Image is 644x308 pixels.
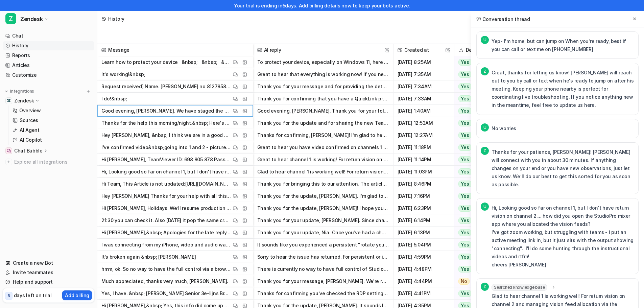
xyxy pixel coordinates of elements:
[454,263,496,275] button: Yes
[396,80,451,93] span: [DATE] 7:34AM
[19,107,41,114] p: Overview
[454,117,496,129] button: Yes
[10,116,94,125] a: Sources
[396,227,451,239] span: [DATE] 6:13PM
[458,266,472,273] span: Yes
[458,254,472,260] span: Yes
[492,37,634,53] p: Yep- I'm home, but can jump on When you're ready, best if you can call or text me on [PHONE_NUMBER]
[454,190,496,202] button: Yes
[101,129,231,141] p: Hey [PERSON_NAME], &nbsp; I think we are in a good place. You can close the ticket. Appreciate th...
[3,88,36,95] button: Integrations
[65,292,89,299] p: Add billing
[3,61,94,70] a: Articles
[458,278,470,285] span: No
[7,99,11,103] img: Zendesk
[454,153,496,166] button: Yes
[257,239,389,251] button: It sounds like you experienced a persistent "rotate your device" popup on your iPhone, even thoug...
[454,129,496,141] button: Yes
[257,251,389,263] button: Sorry to hear the issue has returned. For persistent or intermittent "cannot access video input d...
[458,71,472,78] span: Yes
[3,258,94,268] a: Create a new Bot
[86,89,91,94] img: menu_add.svg
[481,147,489,155] span: Z
[7,149,11,153] img: Chat Bubble
[101,141,231,153] p: I've confirmed video&nbsp;going into 1 and 2 - picture on 1 and prompter splash screen on 2
[101,251,196,263] p: It’s broken again &nbsp; [PERSON_NAME]
[454,239,496,251] button: Yes
[101,80,231,93] p: Request received] Name. [PERSON_NAME] no 8127858844&nbsp; Transaction ID OLEX25081922241680737242...
[396,263,451,275] span: [DATE] 4:48PM
[481,123,489,132] span: U
[257,56,389,68] button: To protect your device, especially on Windows 11, here are some key steps: - **Check Network Secu...
[476,16,530,23] h2: Conversation thread
[257,190,389,202] button: Thank you for the update, [PERSON_NAME]. I'm glad to hear the Quicklink unit is working well afte...
[257,80,389,93] button: Thank you for your message and for providing the details of your request regarding the accidental...
[3,70,94,80] a: Customize
[257,178,389,190] button: Thank you for bringing this to our attention. The article on [Adding an Instant Replay source to ...
[100,44,250,56] span: Message
[458,108,472,114] span: Yes
[396,117,451,129] span: [DATE] 12:53AM
[454,80,496,93] button: Yes
[299,3,340,8] a: Add billing details
[3,51,94,60] a: Reports
[481,36,489,44] span: U
[458,83,472,90] span: Yes
[10,125,94,135] a: AI Agent
[257,202,389,214] button: Thank you for the update, [PERSON_NAME]! I hope you had a good holiday. When you resume productio...
[396,153,451,166] span: [DATE] 11:14PM
[396,287,451,300] span: [DATE] 4:41PM
[3,41,94,50] a: History
[3,268,94,277] a: Invite teammates
[481,67,489,75] span: Z
[14,157,92,167] span: Explore all integrations
[14,147,43,154] p: Chat Bubble
[396,105,451,117] span: [DATE] 1:40AM
[458,156,472,163] span: Yes
[257,227,389,239] button: Thank you for your update, Nia. Once you've had a chance to test the unit, please let us know if ...
[454,227,496,239] button: Yes
[3,31,94,41] a: Chat
[257,275,389,287] button: Thank you for your message, [PERSON_NAME]. We're ready to assist with any regions that need addit...
[101,153,231,166] p: Hi [PERSON_NAME], TeamViewer ID: 698 805 878 Password: [SECURITY_DATA] You'll see that [PERSON_NA...
[458,59,472,66] span: Yes
[14,292,52,299] p: days left on trial
[454,141,496,153] button: Yes
[7,293,10,299] p: 5
[458,217,472,224] span: Yes
[10,89,34,94] p: Integrations
[396,275,451,287] span: [DATE] 4:44PM
[454,178,496,190] button: Yes
[454,214,496,227] button: Yes
[454,202,496,214] button: Yes
[458,120,472,126] span: Yes
[492,284,547,291] span: Searched knowledge base
[458,181,472,187] span: Yes
[5,159,12,165] img: explore all integrations
[396,68,451,80] span: [DATE] 7:35AM
[101,68,145,80] p: It's working!&nbsp;
[3,277,94,287] a: Help and support
[257,166,389,178] button: Glad to hear channel 1 is working well! For return vision on channel 2 and managing vision feed a...
[101,275,228,287] p: Much appreciated, thanks very much, [PERSON_NAME].
[257,141,389,153] button: Great to hear you have video confirmed on channels 1 and 2! If channel 1 is working but channel 2...
[257,105,389,117] button: Good evening, [PERSON_NAME]. Thank you for your follow-up. The Quicklink hardware has been staged...
[101,178,231,190] p: Hi Team, This Article is not updated:[URL][DOMAIN_NAME] I tried to demo it to a customer but it d
[454,93,496,105] button: Yes
[492,148,634,189] p: Thanks for your patience, [PERSON_NAME]! [PERSON_NAME] will connect with you in about 30 minutes....
[101,239,231,251] p: I was connecting from my iPhone, video and audio was running. Even though Everything on the edge ...
[396,56,451,68] span: [DATE] 8:25AM
[3,157,94,167] a: Explore all integrations
[458,132,472,139] span: Yes
[257,214,389,227] button: Thank you for your update, [PERSON_NAME]. Since channels 2 and 4 are showing signal on the VU met...
[257,117,389,129] button: Thank you for the update and for sharing the new TeamViewer credentials. I've noted the current a...
[396,129,451,141] span: [DATE] 12:27AM
[101,93,127,105] p: I do!&nbsp;
[454,105,496,117] button: Yes
[466,44,490,56] h2: Deflection
[458,290,472,297] span: Yes
[101,227,231,239] p: Hi [PERSON_NAME],&nbsp; Apologies for the late reply, I’ve been out of the office all week. I’m b...
[458,168,472,175] span: Yes
[20,117,38,124] p: Sources
[62,290,92,300] button: Add billing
